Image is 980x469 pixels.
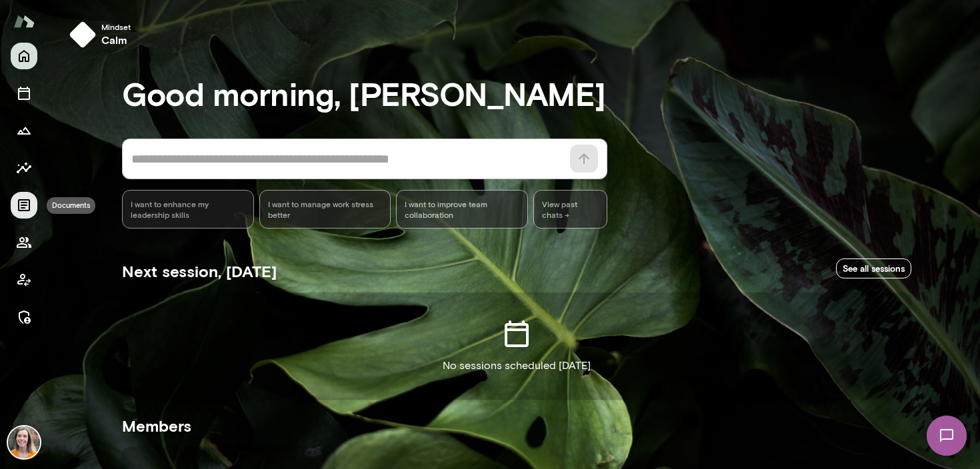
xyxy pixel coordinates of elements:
[122,415,911,436] h5: Members
[11,229,37,256] button: Members
[13,9,35,34] img: Mento
[8,426,40,458] img: Carrie Kelly
[405,199,519,220] span: I want to improve team collaboration
[836,258,911,279] a: See all sessions
[11,304,37,330] button: Manage
[259,190,391,229] div: I want to manage work stress better
[268,199,383,220] span: I want to manage work stress better
[11,192,37,219] button: Documents
[11,80,37,107] button: Sessions
[396,190,528,229] div: I want to improve team collaboration
[47,197,95,214] div: Documents
[122,260,277,282] h5: Next session, [DATE]
[11,43,37,69] button: Home
[11,266,37,293] button: Client app
[443,358,591,374] p: No sessions scheduled [DATE]
[11,155,37,181] button: Insights
[64,16,141,53] button: Mindsetcalm
[69,21,96,48] img: mindset
[131,199,245,220] span: I want to enhance my leadership skills
[122,75,911,112] h3: Good morning, [PERSON_NAME]
[101,21,131,32] span: Mindset
[533,190,607,229] span: View past chats ->
[101,32,131,48] h6: calm
[11,117,37,144] button: Growth Plan
[122,190,254,229] div: I want to enhance my leadership skills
